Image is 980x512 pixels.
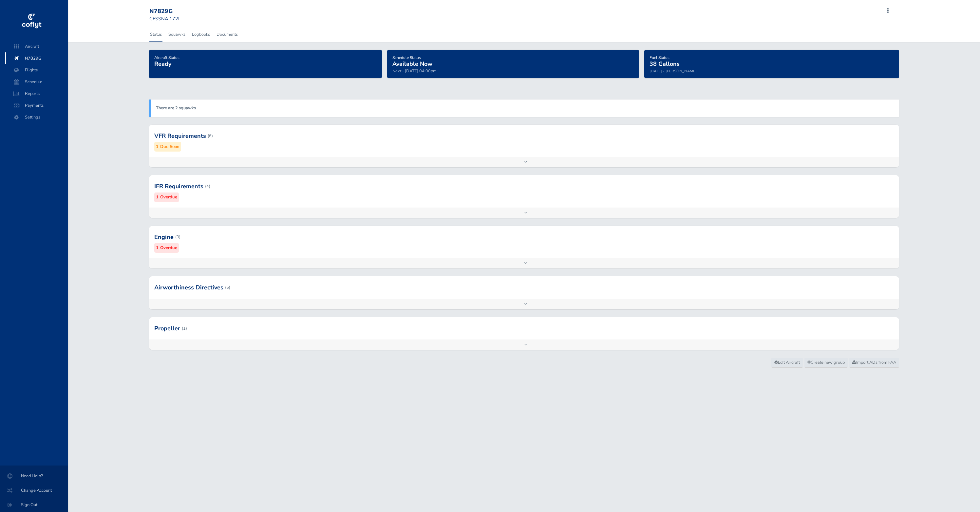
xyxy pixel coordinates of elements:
[392,68,437,74] span: Next - [DATE] 04:00pm
[392,60,432,68] span: Available Now
[12,88,62,100] span: Reports
[154,55,179,60] span: Aircraft Status
[807,359,845,365] span: Create new group
[21,11,42,31] img: coflyt logo
[149,15,181,22] small: CESSNA 172L
[650,68,697,74] small: [DATE] - [PERSON_NAME]
[12,76,62,88] span: Schedule
[12,100,62,111] span: Payments
[168,27,186,42] a: Squawks
[8,470,60,482] span: Need Help?
[650,55,669,60] span: Fuel Status
[392,53,432,68] a: Schedule StatusAvailable Now
[650,60,680,68] span: 38 Gallons
[149,8,197,15] div: N7829G
[12,52,62,64] span: N7829G
[12,64,62,76] span: Flights
[771,358,803,368] a: Edit Aircraft
[852,359,896,365] span: Import ADs from FAA
[160,143,179,150] small: Due Soon
[774,359,800,365] span: Edit Aircraft
[191,27,211,42] a: Logbooks
[154,60,171,68] span: Ready
[156,105,197,111] a: There are 2 squawks.
[160,194,177,201] small: Overdue
[12,41,62,52] span: Aircraft
[849,358,899,368] a: Import ADs from FAA
[8,485,60,496] span: Change Account
[149,27,162,42] a: Status
[160,245,177,251] small: Overdue
[804,358,848,368] a: Create new group
[8,499,60,511] span: Sign Out
[392,55,421,60] span: Schedule Status
[12,111,62,123] span: Settings
[216,27,238,42] a: Documents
